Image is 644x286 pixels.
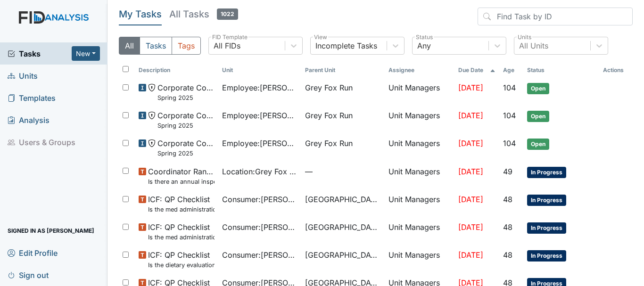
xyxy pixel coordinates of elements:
[305,110,353,121] span: Grey Fox Run
[385,78,454,106] td: Unit Managers
[458,222,483,232] span: [DATE]
[148,249,215,270] span: ICF: QP Checklist Is the dietary evaluation current? (document the date in the comment section)
[8,268,49,282] span: Sign out
[385,106,454,134] td: Unit Managers
[385,245,454,273] td: Unit Managers
[305,221,381,233] span: [GEOGRAPHIC_DATA]
[503,167,512,176] span: 49
[519,40,548,51] div: All Units
[172,37,201,55] button: Tags
[527,111,549,122] span: Open
[301,62,385,78] th: Toggle SortBy
[169,8,238,21] h5: All Tasks
[385,62,454,78] th: Assignee
[527,139,549,150] span: Open
[157,110,215,130] span: Corporate Compliance Spring 2025
[527,222,566,234] span: In Progress
[503,111,516,120] span: 104
[503,139,516,148] span: 104
[458,250,483,260] span: [DATE]
[157,82,215,102] span: Corporate Compliance Spring 2025
[305,249,381,261] span: [GEOGRAPHIC_DATA]
[119,37,140,55] button: All
[217,8,238,20] span: 1022
[148,221,215,242] span: ICF: QP Checklist Is the med administration assessment current? (document the date in the comment...
[8,113,50,127] span: Analysis
[72,46,100,61] button: New
[157,121,215,130] small: Spring 2025
[503,222,512,232] span: 48
[119,37,201,55] div: Type filter
[454,62,499,78] th: Toggle SortBy
[222,166,298,177] span: Location : Grey Fox Run
[478,8,633,25] input: Find Task by ID
[385,162,454,190] td: Unit Managers
[527,250,566,261] span: In Progress
[458,139,483,148] span: [DATE]
[8,48,72,59] a: Tasks
[503,250,512,260] span: 48
[305,166,381,177] span: —
[222,194,298,205] span: Consumer : [PERSON_NAME]
[499,62,523,78] th: Toggle SortBy
[527,83,549,94] span: Open
[119,8,162,21] h5: My Tasks
[305,82,353,93] span: Grey Fox Run
[222,249,298,261] span: Consumer : [PERSON_NAME]
[148,177,215,186] small: Is there an annual inspection of the Security and Fire alarm system on file?
[8,90,56,105] span: Templates
[527,167,566,178] span: In Progress
[527,195,566,206] span: In Progress
[148,205,215,214] small: Is the med administration assessment current? (document the date in the comment section)
[157,138,215,158] span: Corporate Compliance Spring 2025
[214,40,240,51] div: All FIDs
[305,138,353,149] span: Grey Fox Run
[157,149,215,158] small: Spring 2025
[385,218,454,245] td: Unit Managers
[458,111,483,120] span: [DATE]
[157,93,215,102] small: Spring 2025
[135,62,218,78] th: Toggle SortBy
[305,194,381,205] span: [GEOGRAPHIC_DATA]
[123,66,129,72] input: Toggle All Rows Selected
[458,167,483,176] span: [DATE]
[523,62,599,78] th: Toggle SortBy
[8,223,94,238] span: Signed in as [PERSON_NAME]
[599,62,633,78] th: Actions
[503,83,516,92] span: 104
[385,134,454,162] td: Unit Managers
[8,68,38,83] span: Units
[218,62,302,78] th: Toggle SortBy
[315,40,377,51] div: Incomplete Tasks
[417,40,431,51] div: Any
[8,245,58,260] span: Edit Profile
[148,233,215,242] small: Is the med administration assessment current? (document the date in the comment section)
[458,195,483,204] span: [DATE]
[148,261,215,270] small: Is the dietary evaluation current? (document the date in the comment section)
[222,110,298,121] span: Employee : [PERSON_NAME]
[222,138,298,149] span: Employee : [PERSON_NAME]
[140,37,172,55] button: Tasks
[458,83,483,92] span: [DATE]
[148,166,215,186] span: Coordinator Random Is there an annual inspection of the Security and Fire alarm system on file?
[222,82,298,93] span: Employee : [PERSON_NAME][GEOGRAPHIC_DATA]
[222,221,298,233] span: Consumer : [PERSON_NAME][GEOGRAPHIC_DATA]
[503,195,512,204] span: 48
[385,190,454,218] td: Unit Managers
[148,194,215,214] span: ICF: QP Checklist Is the med administration assessment current? (document the date in the comment...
